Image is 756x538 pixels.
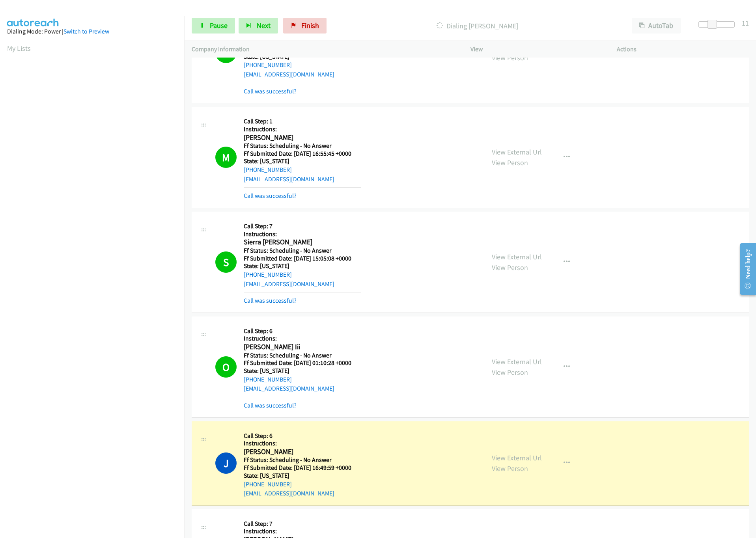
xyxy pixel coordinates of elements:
h2: [PERSON_NAME] Iii [244,343,361,352]
h5: State: [US_STATE] [244,472,361,480]
a: View Person [492,368,528,377]
a: [EMAIL_ADDRESS][DOMAIN_NAME] [244,280,334,288]
a: View External Url [492,147,542,156]
a: [PHONE_NUMBER] [244,271,292,278]
h5: State: [US_STATE] [244,367,361,375]
p: Dialing [PERSON_NAME] [337,20,618,31]
a: Pause [192,18,235,34]
h5: Instructions: [244,527,361,535]
h5: Ff Submitted Date: [DATE] 01:10:28 +0000 [244,359,361,367]
a: Switch to Preview [63,28,109,35]
a: Call was successful? [244,297,297,304]
h5: Call Step: 6 [244,327,361,335]
h2: Sierra [PERSON_NAME] [244,238,361,247]
h5: Call Step: 6 [244,432,361,440]
a: View Person [492,53,528,62]
a: [PHONE_NUMBER] [244,480,292,488]
h5: Ff Submitted Date: [DATE] 16:49:59 +0000 [244,464,361,472]
div: 11 [742,18,749,28]
p: Company Information [192,45,456,54]
h5: Ff Status: Scheduling - No Answer [244,352,361,359]
span: Pause [210,21,228,30]
span: Next [257,21,271,30]
p: View [470,45,603,54]
button: Next [239,18,278,34]
a: [PHONE_NUMBER] [244,376,292,383]
span: Finish [301,21,319,30]
h5: Call Step: 7 [244,222,361,230]
a: Call was successful? [244,87,297,95]
a: View External Url [492,252,542,261]
a: My Lists [7,44,31,53]
h5: Ff Submitted Date: [DATE] 15:05:08 +0000 [244,255,361,262]
a: View Person [492,158,528,167]
h5: Call Step: 1 [244,117,361,125]
h5: Call Step: 7 [244,520,361,528]
h5: Ff Status: Scheduling - No Answer [244,247,361,255]
a: Call was successful? [244,192,297,199]
h5: Instructions: [244,439,361,447]
h1: S [215,251,237,273]
a: View External Url [492,453,542,462]
a: [EMAIL_ADDRESS][DOMAIN_NAME] [244,385,334,392]
h5: State: [US_STATE] [244,262,361,270]
h2: [PERSON_NAME] [244,447,361,456]
a: Finish [283,18,327,34]
h1: O [215,356,237,378]
h5: Instructions: [244,125,361,133]
button: AutoTab [632,18,681,34]
h2: [PERSON_NAME] [244,133,361,142]
h5: Instructions: [244,230,361,238]
iframe: Resource Center [734,238,756,300]
a: View Person [492,464,528,473]
a: [EMAIL_ADDRESS][DOMAIN_NAME] [244,71,334,78]
a: Call was successful? [244,402,297,409]
h5: Ff Status: Scheduling - No Answer [244,142,361,150]
h5: Instructions: [244,335,361,343]
h1: M [215,147,237,168]
a: View Person [492,263,528,272]
a: [PHONE_NUMBER] [244,61,292,69]
div: Dialing Mode: Power | [7,27,177,36]
p: Actions [617,45,749,54]
h5: Ff Submitted Date: [DATE] 16:55:45 +0000 [244,150,361,158]
h5: Ff Status: Scheduling - No Answer [244,456,361,464]
h1: J [215,452,237,474]
a: [EMAIL_ADDRESS][DOMAIN_NAME] [244,490,334,497]
a: [EMAIL_ADDRESS][DOMAIN_NAME] [244,175,334,183]
iframe: Dialpad [7,61,185,435]
h5: State: [US_STATE] [244,157,361,165]
a: [PHONE_NUMBER] [244,166,292,173]
a: View External Url [492,357,542,366]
